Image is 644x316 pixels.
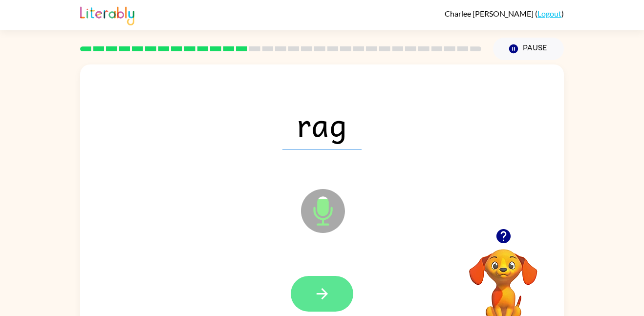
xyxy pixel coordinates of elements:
[493,38,564,60] button: Pause
[445,9,535,18] span: Charlee [PERSON_NAME]
[282,99,362,149] span: rag
[80,4,134,25] img: Literably
[445,9,564,18] div: ( )
[537,9,561,18] a: Logout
